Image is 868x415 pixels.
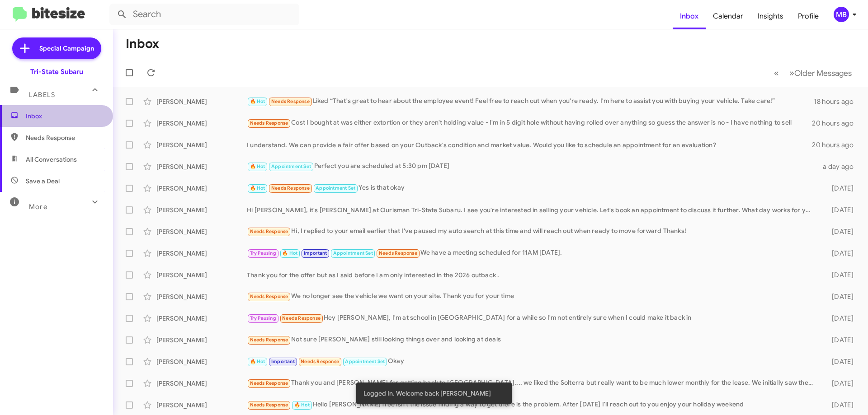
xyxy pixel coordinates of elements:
[812,140,861,149] div: 20 hours ago
[304,250,327,256] span: Important
[817,227,861,236] div: [DATE]
[282,250,297,256] span: 🔥 Hot
[29,203,47,211] span: More
[247,118,812,128] div: Cost I bought at was either extortion or they aren't holding value - I'm in 5 digit hole without ...
[126,37,159,51] h1: Inbox
[817,379,861,388] div: [DATE]
[834,7,849,22] div: MB
[247,226,817,237] div: Hi, I replied to your email earlier that I've paused my auto search at this time and will reach o...
[817,249,861,258] div: [DATE]
[156,119,247,128] div: [PERSON_NAME]
[156,205,247,214] div: [PERSON_NAME]
[706,3,750,29] a: Calendar
[247,270,817,280] div: Thank you for the offer but as I said before I am only interested in the 2026 outback .
[250,337,288,343] span: Needs Response
[247,161,817,172] div: Perfect you are scheduled at 5:30 pm [DATE]
[12,37,101,59] a: Special Campaign
[156,292,247,301] div: [PERSON_NAME]
[250,315,276,321] span: Try Pausing
[817,184,861,193] div: [DATE]
[333,250,373,256] span: Appointment Set
[247,205,817,214] div: Hi [PERSON_NAME], it's [PERSON_NAME] at Ourisman Tri-State Subaru. I see you're interested in sel...
[791,3,826,29] a: Profile
[247,313,817,323] div: Hey [PERSON_NAME], I'm at school in [GEOGRAPHIC_DATA] for a while so I'm not entirely sure when I...
[250,98,265,104] span: 🔥 Hot
[247,335,817,345] div: Not sure [PERSON_NAME] still looking things over and looking at deals
[156,379,247,388] div: [PERSON_NAME]
[26,177,60,186] span: Save a Deal
[247,378,817,388] div: Thank you and [PERSON_NAME] for getting back to [GEOGRAPHIC_DATA].... we liked the Solterra but r...
[673,3,706,29] a: Inbox
[247,140,812,149] div: I understand. We can provide a fair offer based on your Outback's condition and market value. Wou...
[817,292,861,301] div: [DATE]
[29,91,55,99] span: Labels
[156,184,247,193] div: [PERSON_NAME]
[250,228,288,234] span: Needs Response
[250,380,288,386] span: Needs Response
[156,314,247,323] div: [PERSON_NAME]
[247,248,817,258] div: We have a meeting scheduled for 11AM [DATE].
[30,67,83,76] div: Tri-State Subaru
[817,401,861,410] div: [DATE]
[26,155,77,164] span: All Conversations
[156,401,247,410] div: [PERSON_NAME]
[789,67,794,79] span: »
[817,205,861,214] div: [DATE]
[817,162,861,171] div: a day ago
[250,359,265,364] span: 🔥 Hot
[769,64,857,82] nav: Page navigation example
[156,357,247,366] div: [PERSON_NAME]
[784,64,857,82] button: Next
[817,314,861,323] div: [DATE]
[769,64,784,82] button: Previous
[156,270,247,280] div: [PERSON_NAME]
[247,96,814,107] div: Liked “That's great to hear about the employee event! Feel free to reach out when you're ready. I...
[26,112,103,121] span: Inbox
[282,315,321,321] span: Needs Response
[817,270,861,280] div: [DATE]
[271,98,310,104] span: Needs Response
[750,3,791,29] a: Insights
[156,140,247,149] div: [PERSON_NAME]
[250,120,288,126] span: Needs Response
[247,183,817,193] div: Yes is that okay
[301,359,339,364] span: Needs Response
[271,185,310,191] span: Needs Response
[794,68,852,78] span: Older Messages
[363,389,491,398] span: Logged In. Welcome back [PERSON_NAME]
[250,185,265,191] span: 🔥 Hot
[109,4,299,25] input: Search
[817,357,861,366] div: [DATE]
[294,402,310,408] span: 🔥 Hot
[379,250,417,256] span: Needs Response
[156,249,247,258] div: [PERSON_NAME]
[156,97,247,106] div: [PERSON_NAME]
[271,359,295,364] span: Important
[39,44,94,53] span: Special Campaign
[814,97,861,106] div: 18 hours ago
[247,400,817,410] div: Hello [PERSON_NAME] free isn't the issue finding a way to get there is the problem. After [DATE] ...
[156,336,247,345] div: [PERSON_NAME]
[250,294,288,299] span: Needs Response
[156,227,247,236] div: [PERSON_NAME]
[826,7,858,22] button: MB
[247,291,817,302] div: We no longer see the vehicle we want on your site. Thank you for your time
[250,402,288,408] span: Needs Response
[817,336,861,345] div: [DATE]
[156,162,247,171] div: [PERSON_NAME]
[26,133,103,142] span: Needs Response
[774,67,779,79] span: «
[250,163,265,169] span: 🔥 Hot
[247,356,817,367] div: Okay
[271,163,311,169] span: Appointment Set
[345,359,385,364] span: Appointment Set
[812,119,861,128] div: 20 hours ago
[250,250,276,256] span: Try Pausing
[316,185,355,191] span: Appointment Set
